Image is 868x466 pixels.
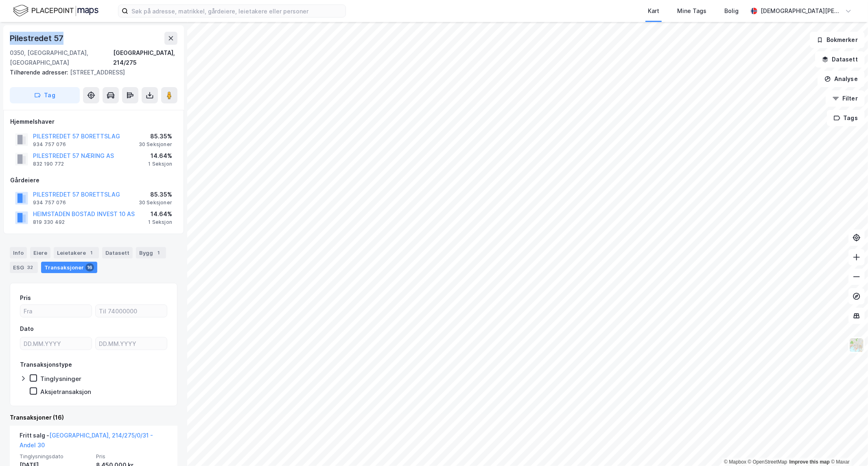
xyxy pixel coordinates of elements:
[10,175,177,185] div: Gårdeiere
[128,5,345,17] input: Søk på adresse, matrikkel, gårdeiere, leietakere eller personer
[33,199,66,206] div: 934 757 076
[26,263,35,271] div: 32
[148,151,172,161] div: 14.64%
[20,432,153,448] a: [GEOGRAPHIC_DATA], 214/275/0/31 - Andel 30
[724,459,746,465] a: Mapbox
[20,453,91,460] span: Tinglysningsdato
[20,337,92,350] input: DD.MM.YYYY
[20,431,168,453] div: Fritt salg -
[20,305,92,317] input: Fra
[677,6,706,16] div: Mine Tags
[13,4,98,18] img: logo.f888ab2527a4732fd821a326f86c7f29.svg
[10,32,65,45] div: Pilestredet 57
[85,263,94,271] div: 16
[40,388,91,396] div: Aksjetransaksjon
[33,161,64,167] div: 832 190 772
[10,117,177,127] div: Hjemmelshaver
[113,48,177,68] div: [GEOGRAPHIC_DATA], 214/275
[41,262,97,273] div: Transaksjoner
[139,131,172,141] div: 85.35%
[136,247,166,258] div: Bygg
[748,459,787,465] a: OpenStreetMap
[10,262,38,273] div: ESG
[96,337,167,350] input: DD.MM.YYYY
[827,427,868,466] iframe: Chat Widget
[148,161,172,167] div: 1 Seksjon
[789,459,830,465] a: Improve this map
[33,141,66,148] div: 934 757 076
[648,6,659,16] div: Kart
[10,68,171,77] div: [STREET_ADDRESS]
[148,209,172,219] div: 14.64%
[96,305,167,317] input: Til 74000000
[818,71,865,87] button: Analyse
[102,247,133,258] div: Datasett
[10,48,113,68] div: 0350, [GEOGRAPHIC_DATA], [GEOGRAPHIC_DATA]
[139,141,172,148] div: 30 Seksjoner
[810,32,865,48] button: Bokmerker
[30,247,50,258] div: Eiere
[827,427,868,466] div: Kontrollprogram for chat
[10,413,177,422] div: Transaksjoner (16)
[33,219,65,225] div: 819 330 492
[815,51,865,68] button: Datasett
[10,247,27,258] div: Info
[826,90,865,107] button: Filter
[10,87,80,103] button: Tag
[148,219,172,225] div: 1 Seksjon
[139,199,172,206] div: 30 Seksjoner
[96,453,168,460] span: Pris
[20,360,72,370] div: Transaksjonstype
[20,324,34,334] div: Dato
[20,293,31,303] div: Pris
[10,69,70,76] span: Tilhørende adresser:
[139,190,172,199] div: 85.35%
[87,249,96,257] div: 1
[40,375,81,383] div: Tinglysninger
[724,6,739,16] div: Bolig
[827,110,865,126] button: Tags
[761,6,842,16] div: [DEMOGRAPHIC_DATA][PERSON_NAME]
[155,249,163,257] div: 1
[849,337,864,353] img: Z
[54,247,99,258] div: Leietakere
